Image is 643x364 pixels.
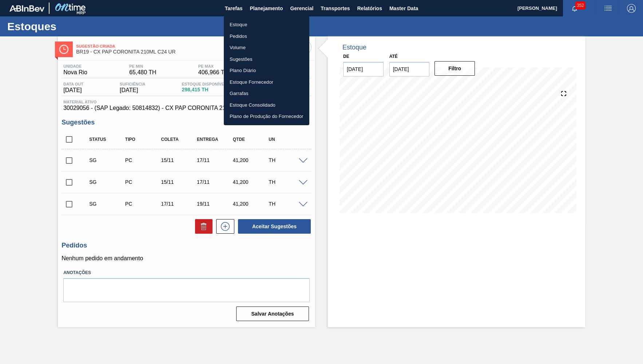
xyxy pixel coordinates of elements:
[224,31,309,42] a: Pedidos
[224,88,309,99] a: Garrafas
[224,99,309,111] a: Estoque Consolidado
[224,19,309,31] a: Estoque
[224,42,309,54] a: Volume
[224,76,309,88] a: Estoque Fornecedor
[224,54,309,65] a: Sugestões
[224,65,309,76] a: Plano Diário
[224,111,309,122] a: Plano de Produção do Fornecedor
